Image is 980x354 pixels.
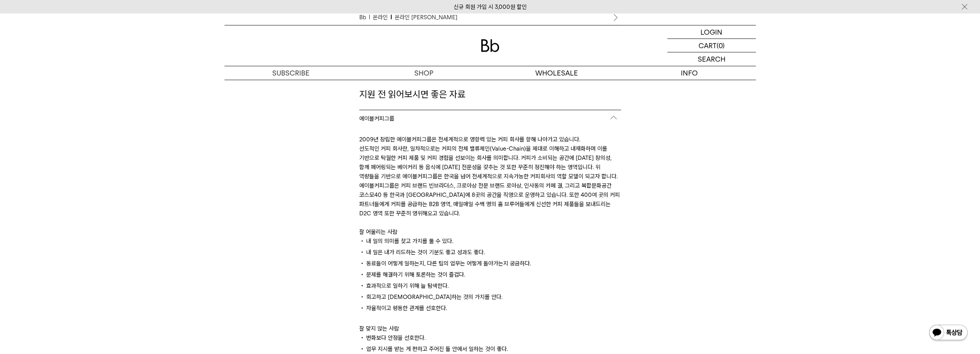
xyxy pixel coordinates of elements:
p: 변화보다 안정을 선호한다. [359,333,621,344]
a: CART (0) [667,39,756,52]
a: 신규 회원 가입 시 3,000원 할인 [454,3,527,10]
a: SHOP [357,66,490,80]
p: 내 일의 의미를 찾고 가치를 둘 수 있다. [359,237,621,248]
a: SUBSCRIBE [224,66,357,80]
a: LOGIN [667,25,756,39]
img: 카카오톡 채널 1:1 채팅 버튼 [928,324,968,342]
p: 문제를 해결하기 위해 토론하는 것이 즐겁다. [359,270,621,281]
p: LOGIN [700,25,722,39]
p: 자율적이고 평등한 관계를 선호한다. [359,304,621,315]
p: 내 일은 내가 리드하는 것이 기분도 좋고 성과도 좋다. [359,248,621,259]
img: 로고 [481,39,499,52]
p: SEARCH [698,52,725,66]
p: 효과적으로 일하기 위해 늘 탐색한다. [359,281,621,292]
div: 에이블커피그룹 [359,110,621,127]
p: CART [699,39,717,52]
p: INFO [623,66,756,80]
p: 동료들이 어떻게 일하는지, 다른 팀의 업무는 어떻게 돌아가는지 궁금하다. [359,259,621,270]
p: (0) [717,39,725,52]
p: 회고하고 [DEMOGRAPHIC_DATA]하는 것의 가치를 안다. [359,292,621,304]
p: 지원 전 읽어보시면 좋은 자료 [359,88,621,111]
p: WHOLESALE [490,66,623,80]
